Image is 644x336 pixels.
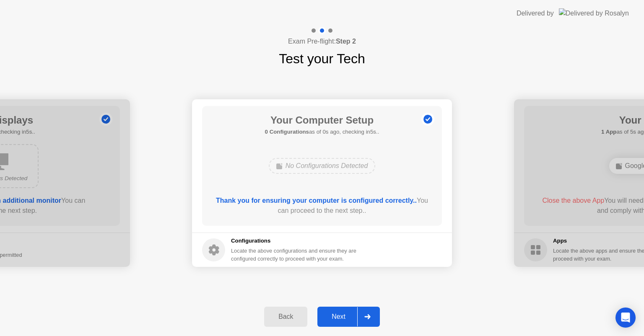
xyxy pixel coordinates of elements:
h1: Test your Tech [279,49,365,69]
button: Next [317,307,380,327]
div: Open Intercom Messenger [615,308,636,328]
h1: Your Computer Setup [265,113,379,128]
div: Locate the above configurations and ensure they are configured correctly to proceed with your exam. [231,247,358,263]
b: Thank you for ensuring your computer is configured correctly.. [216,197,417,204]
h5: as of 0s ago, checking in5s.. [265,128,379,136]
img: Delivered by Rosalyn [559,8,629,18]
button: Back [264,307,307,327]
div: Next [320,313,357,320]
div: Delivered by [517,8,554,18]
b: 0 Configurations [265,129,309,135]
b: Step 2 [336,38,356,45]
div: No Configurations Detected [269,158,376,174]
div: You can proceed to the next step.. [214,196,430,216]
h5: Configurations [231,237,358,245]
h4: Exam Pre-flight: [288,36,356,47]
div: Back [267,313,305,320]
